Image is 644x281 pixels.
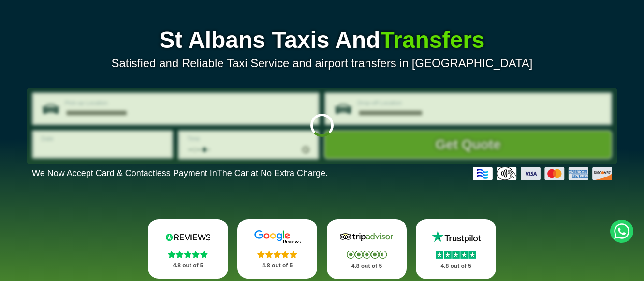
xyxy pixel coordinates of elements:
[237,219,318,279] a: Google Stars 4.8 out of 5
[32,57,612,70] p: Satisfied and Reliable Taxi Service and airport transfers in [GEOGRAPHIC_DATA]
[249,230,307,244] img: Google
[248,260,307,272] p: 4.8 out of 5
[380,27,484,53] span: Transfers
[159,230,217,244] img: Reviews.io
[257,251,297,258] img: Stars
[416,219,496,279] a: Trustpilot Stars 4.8 out of 5
[148,219,228,279] a: Reviews.io Stars 4.8 out of 5
[347,251,387,259] img: Stars
[426,260,485,272] p: 4.8 out of 5
[32,29,612,52] h1: St Albans Taxis And
[337,260,396,272] p: 4.8 out of 5
[159,260,218,272] p: 4.8 out of 5
[436,251,476,259] img: Stars
[337,230,395,244] img: Tripadvisor
[427,230,485,244] img: Trustpilot
[32,168,328,178] p: We Now Accept Card & Contactless Payment In
[217,168,328,178] span: The Car at No Extra Charge.
[327,219,407,279] a: Tripadvisor Stars 4.8 out of 5
[168,251,208,258] img: Stars
[473,167,612,180] img: Credit And Debit Cards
